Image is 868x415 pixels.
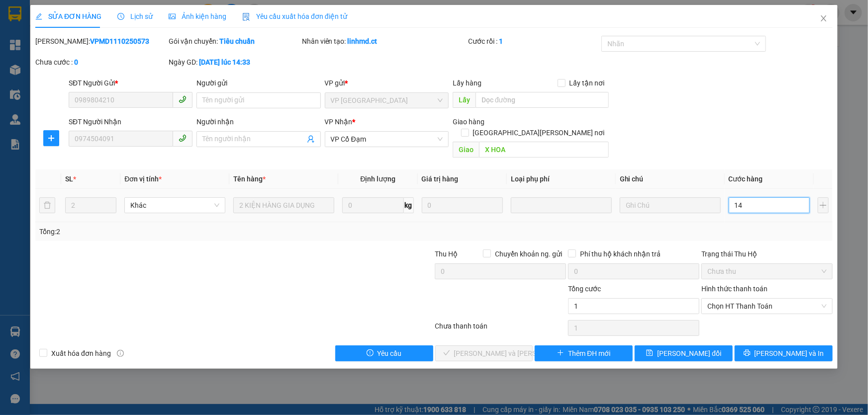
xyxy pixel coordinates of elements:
[331,93,443,108] span: VP Mỹ Đình
[35,57,167,68] div: Chưa cước :
[69,116,193,127] div: SĐT Người Nhận
[39,197,55,213] button: delete
[568,285,601,293] span: Tổng cước
[404,197,414,213] span: kg
[367,349,374,357] span: exclamation-circle
[179,134,187,142] span: phone
[469,127,609,138] span: [GEOGRAPHIC_DATA][PERSON_NAME] nơi
[453,118,484,126] span: Giao hàng
[199,58,250,66] b: [DATE] lúc 14:33
[348,37,378,45] b: linhmd.ct
[90,37,149,45] b: VPMD1110250573
[818,197,829,213] button: plus
[233,197,334,213] input: VD: Bàn, Ghế
[219,37,255,45] b: Tiêu chuẩn
[130,198,219,213] span: Khác
[453,79,482,87] span: Lấy hàng
[620,197,721,213] input: Ghi Chú
[435,345,533,361] button: check[PERSON_NAME] và [PERSON_NAME] hàng
[35,12,101,20] span: SỬA ĐƠN HÀNG
[810,5,838,33] button: Close
[701,249,833,259] div: Trạng thái Thu Hộ
[535,345,633,361] button: plusThêm ĐH mới
[35,13,42,20] span: edit
[557,349,564,357] span: plus
[707,299,827,314] span: Chọn HT Thanh Toán
[169,36,300,47] div: Gói vận chuyển:
[422,175,459,183] span: Giá trị hàng
[307,135,315,143] span: user-add
[124,175,162,183] span: Đơn vị tính
[576,249,665,259] span: Phí thu hộ khách nhận trả
[169,13,176,20] span: picture
[196,78,320,88] div: Người gửi
[646,349,653,357] span: save
[491,249,566,259] span: Chuyển khoản ng. gửi
[378,348,402,359] span: Yêu cầu
[707,264,827,279] span: Chưa thu
[331,132,443,147] span: VP Cổ Đạm
[117,350,124,357] span: info-circle
[635,345,733,361] button: save[PERSON_NAME] đổi
[566,78,609,88] span: Lấy tận nơi
[476,92,609,108] input: Dọc đường
[169,12,226,20] span: Ảnh kiện hàng
[735,345,833,361] button: printer[PERSON_NAME] và In
[39,226,335,237] div: Tổng: 2
[755,348,824,359] span: [PERSON_NAME] và In
[196,116,320,127] div: Người nhận
[302,36,467,47] div: Nhân viên tạo:
[468,36,599,47] div: Cước rồi :
[44,134,59,142] span: plus
[169,57,300,68] div: Ngày GD:
[507,169,616,189] th: Loại phụ phí
[657,348,721,359] span: [PERSON_NAME] đổi
[233,175,266,183] span: Tên hàng
[65,175,73,183] span: SL
[434,321,568,338] div: Chưa thanh toán
[744,349,751,357] span: printer
[820,14,828,22] span: close
[35,36,167,47] div: [PERSON_NAME]:
[117,13,124,20] span: clock-circle
[479,142,609,158] input: Dọc đường
[325,118,353,126] span: VP Nhận
[701,285,768,293] label: Hình thức thanh toán
[335,345,433,361] button: exclamation-circleYêu cầu
[69,78,193,88] div: SĐT Người Gửi
[47,348,115,359] span: Xuất hóa đơn hàng
[422,197,503,213] input: 0
[242,13,250,21] img: icon
[499,37,503,45] b: 1
[325,78,449,88] div: VP gửi
[179,95,187,103] span: phone
[729,175,763,183] span: Cước hàng
[117,12,153,20] span: Lịch sử
[453,92,476,108] span: Lấy
[360,175,395,183] span: Định lượng
[242,12,347,20] span: Yêu cầu xuất hóa đơn điện tử
[568,348,610,359] span: Thêm ĐH mới
[43,130,59,146] button: plus
[616,169,725,189] th: Ghi chú
[74,58,78,66] b: 0
[453,142,479,158] span: Giao
[435,250,458,258] span: Thu Hộ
